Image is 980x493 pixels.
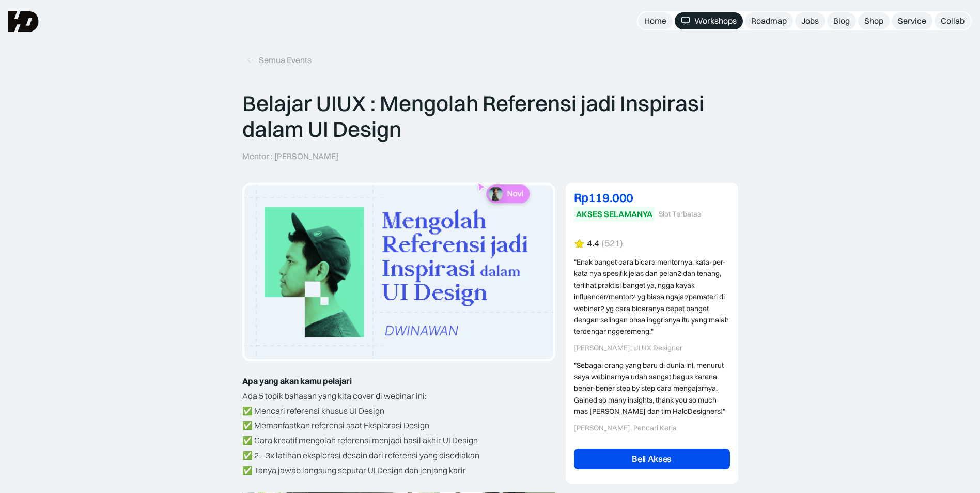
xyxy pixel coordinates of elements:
p: ✅ Mencari referensi khusus UI Design ✅ Memanfaatkan referensi saat Eksplorasi Design ✅ Cara kreat... [242,404,555,478]
div: Service [898,16,926,26]
a: Shop [858,12,890,29]
div: (521) [601,238,623,249]
div: "Enak banget cara bicara mentornya, kata-per-kata nya spesifik jelas dan pelan2 dan tenang, terli... [574,256,730,337]
a: Roadmap [745,12,793,29]
div: Collab [941,16,965,26]
p: Ada 5 topik bahasan yang kita cover di webinar ini: [242,389,555,404]
a: Semua Events [242,52,316,69]
p: ‍ [242,478,555,493]
div: "Sebagai orang yang baru di dunia ini, menurut saya webinarnya udah sangat bagus karena bener-ben... [574,360,730,418]
a: Home [638,12,673,29]
div: [PERSON_NAME], UI UX Designer [574,344,730,352]
p: Belajar UIUX : Mengolah Referensi jadi Inspirasi dalam UI Design [242,90,738,143]
div: Rp119.000 [574,191,730,204]
div: Blog [833,16,850,26]
p: Mentor : [PERSON_NAME] [242,151,338,162]
div: Slot Terbatas [659,210,701,219]
div: 4.4 [587,238,599,249]
div: Jobs [801,16,819,26]
div: Workshops [694,16,737,26]
a: Service [892,12,932,29]
a: Beli Akses [574,449,730,469]
div: Roadmap [751,16,787,26]
a: Workshops [675,12,743,29]
div: Home [644,16,666,26]
p: Novi [507,189,523,198]
a: Blog [827,12,856,29]
div: Semua Events [259,55,312,66]
div: AKSES SELAMANYA [576,209,652,220]
div: Shop [864,16,883,26]
div: [PERSON_NAME], Pencari Kerja [574,424,730,433]
a: Jobs [795,12,825,29]
a: Collab [935,12,971,29]
strong: Apa yang akan kamu pelajari [242,376,352,386]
